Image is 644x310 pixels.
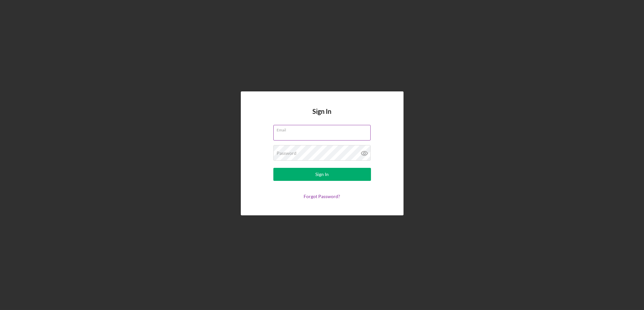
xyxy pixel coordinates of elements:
button: Sign In [273,168,371,181]
a: Forgot Password? [304,194,340,199]
label: Password [277,151,297,156]
label: Email [277,125,371,132]
div: Sign In [315,168,329,181]
h4: Sign In [313,108,332,125]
